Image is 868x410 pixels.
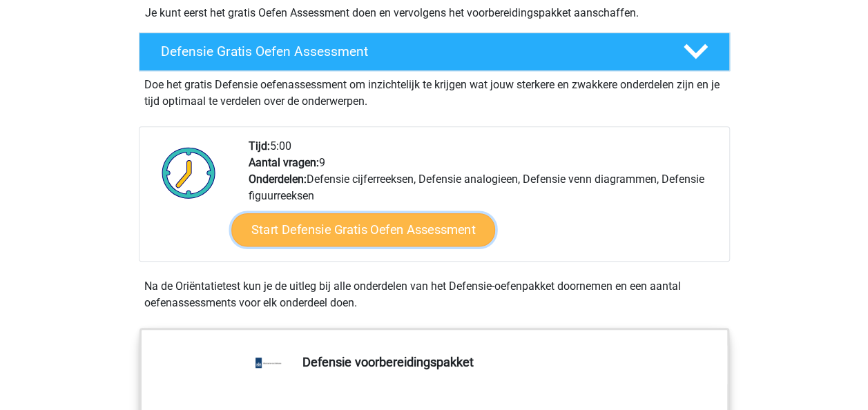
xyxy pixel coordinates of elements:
b: Aantal vragen: [249,156,319,169]
img: Klok [154,138,224,207]
b: Onderdelen: [249,173,307,186]
h4: Defensie Gratis Oefen Assessment [161,43,661,59]
div: 5:00 9 Defensie cijferreeksen, Defensie analogieen, Defensie venn diagrammen, Defensie figuurreeksen [238,138,729,261]
div: Na de Oriëntatietest kun je de uitleg bij alle onderdelen van het Defensie-oefenpakket doornemen ... [139,278,730,311]
a: Defensie Gratis Oefen Assessment [133,32,735,71]
div: Doe het gratis Defensie oefenassessment om inzichtelijk te krijgen wat jouw sterkere en zwakkere ... [139,71,730,110]
a: Start Defensie Gratis Oefen Assessment [231,213,495,246]
b: Tijd: [249,139,270,153]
